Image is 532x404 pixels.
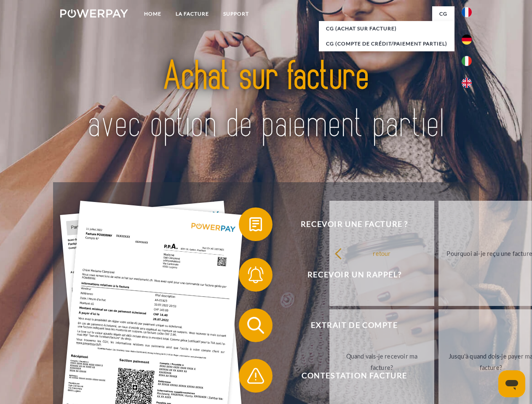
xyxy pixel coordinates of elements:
a: Support [216,6,256,21]
img: logo-powerpay-white.svg [60,9,128,18]
a: CG (Compte de crédit/paiement partiel) [319,36,454,51]
a: LA FACTURE [168,6,216,21]
a: Home [137,6,168,21]
iframe: Bouton de lancement de la fenêtre de messagerie [498,370,525,397]
img: qb_search.svg [245,315,266,336]
img: it [462,56,472,66]
img: qb_bill.svg [245,214,266,235]
img: title-powerpay_fr.svg [80,40,452,161]
a: CG (achat sur facture) [319,21,454,36]
img: qb_warning.svg [245,365,266,386]
button: Recevoir un rappel? [239,258,458,292]
img: en [462,78,472,88]
a: CG [432,6,454,21]
button: Contestation Facture [239,359,458,393]
button: Recevoir une facture ? [239,207,458,241]
img: qb_bell.svg [245,264,266,285]
div: Quand vais-je recevoir ma facture? [334,351,429,373]
img: fr [462,7,472,17]
div: retour [334,247,429,259]
img: de [462,35,472,45]
button: Extrait de compte [239,308,458,342]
